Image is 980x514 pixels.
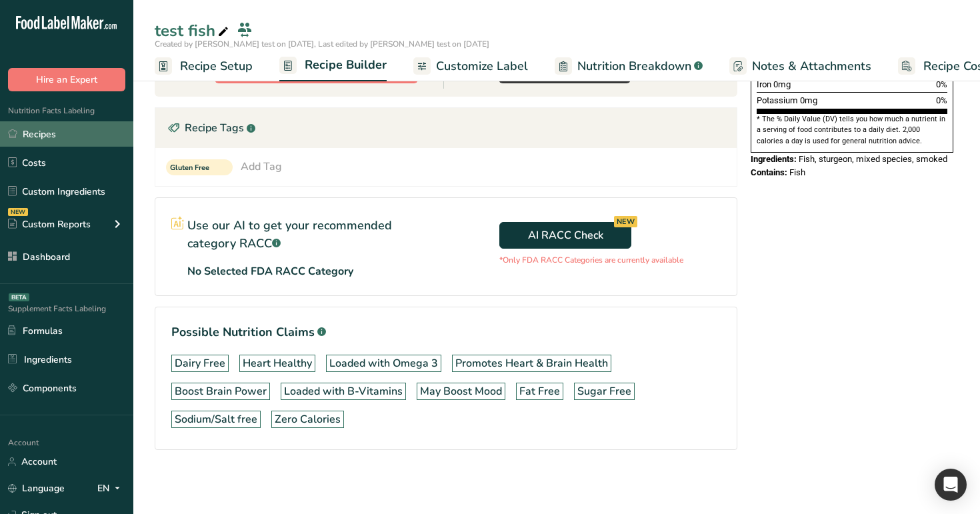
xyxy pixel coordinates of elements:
span: Recipe Setup [180,57,253,75]
div: NEW [614,216,637,227]
span: Created by [PERSON_NAME] test on [DATE], Last edited by [PERSON_NAME] test on [DATE] [155,39,489,49]
p: No Selected FDA RACC Category [187,263,353,279]
div: Dairy Free [175,355,225,371]
a: Language [8,477,65,500]
span: AI RACC Check [528,227,603,243]
div: Add Tag [241,159,282,175]
a: Nutrition Breakdown [555,51,703,81]
div: Open Intercom Messenger [935,469,967,501]
a: Notes & Attachments [729,51,871,81]
span: Fish, sturgeon, mixed species, smoked [799,154,947,164]
span: Potassium [757,95,798,105]
a: Customize Label [413,51,528,81]
h1: Possible Nutrition Claims [171,323,721,341]
div: Sugar Free [577,383,631,399]
div: test fish [155,19,231,43]
div: BETA [9,293,29,301]
p: *Only FDA RACC Categories are currently available [499,254,683,266]
span: 0% [936,95,947,105]
div: Loaded with Omega 3 [329,355,438,371]
div: Heart Healthy [243,355,312,371]
div: Zero Calories [275,411,341,427]
span: Recipe Builder [305,56,387,74]
span: 0mg [773,79,791,89]
div: Sodium/Salt free [175,411,257,427]
div: EN [97,481,125,497]
button: AI RACC Check NEW [499,222,631,249]
div: Loaded with B-Vitamins [284,383,403,399]
div: Promotes Heart & Brain Health [455,355,608,371]
span: Fish [789,167,805,177]
span: Iron [757,79,771,89]
div: NEW [8,208,28,216]
button: Hire an Expert [8,68,125,91]
a: Recipe Setup [155,51,253,81]
span: Notes & Attachments [752,57,871,75]
span: 0mg [800,95,817,105]
div: Recipe Tags [155,108,737,148]
div: May Boost Mood [420,383,502,399]
span: Contains: [751,167,787,177]
div: Boost Brain Power [175,383,267,399]
p: Use our AI to get your recommended category RACC [187,217,431,253]
span: Customize Label [436,57,528,75]
div: Custom Reports [8,217,91,231]
span: Gluten Free [170,163,217,174]
a: Recipe Builder [279,50,387,82]
span: Nutrition Breakdown [577,57,691,75]
span: 0% [936,79,947,89]
section: * The % Daily Value (DV) tells you how much a nutrient in a serving of food contributes to a dail... [757,114,947,147]
span: Ingredients: [751,154,797,164]
div: Fat Free [519,383,560,399]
